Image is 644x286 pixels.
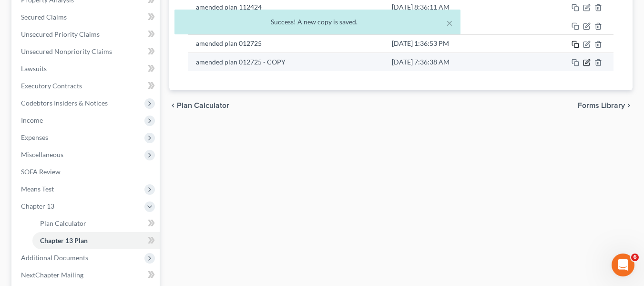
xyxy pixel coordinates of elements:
span: Executory Contracts [21,82,82,90]
a: Executory Contracts [13,77,160,95]
span: Lawsuits [21,64,47,73]
span: 6 [631,254,639,261]
span: Unsecured Nonpriority Claims [21,47,112,55]
span: Forms Library [578,102,625,109]
span: Miscellaneous [21,150,63,159]
span: Income [21,116,43,124]
span: NextChapter Mailing [21,271,83,279]
a: Plan Calculator [32,215,160,232]
a: Chapter 13 Plan [32,232,160,249]
div: Success! A new copy is saved. [182,17,453,27]
span: Chapter 13 [21,202,54,210]
span: Expenses [21,133,48,141]
button: × [446,17,453,29]
a: Secured Claims [13,9,160,26]
i: chevron_right [625,102,633,109]
span: Plan Calculator [177,102,229,109]
td: amended plan 012725 [188,34,385,53]
i: chevron_left [169,102,177,109]
iframe: Intercom live chat [612,254,634,276]
button: Forms Library chevron_right [578,102,633,109]
span: SOFA Review [21,168,61,176]
td: [DATE] 1:36:53 PM [384,34,521,53]
a: SOFA Review [13,163,160,180]
td: amended plan 012725 - COPY [188,53,385,71]
span: Plan Calculator [40,219,86,227]
span: Codebtors Insiders & Notices [21,99,108,107]
button: chevron_left Plan Calculator [169,102,229,109]
a: NextChapter Mailing [13,266,160,284]
span: Chapter 13 Plan [40,236,88,244]
td: [DATE] 7:36:38 AM [384,53,521,71]
span: Additional Documents [21,254,88,262]
a: Lawsuits [13,60,160,77]
a: Unsecured Nonpriority Claims [13,43,160,60]
span: Means Test [21,185,54,193]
